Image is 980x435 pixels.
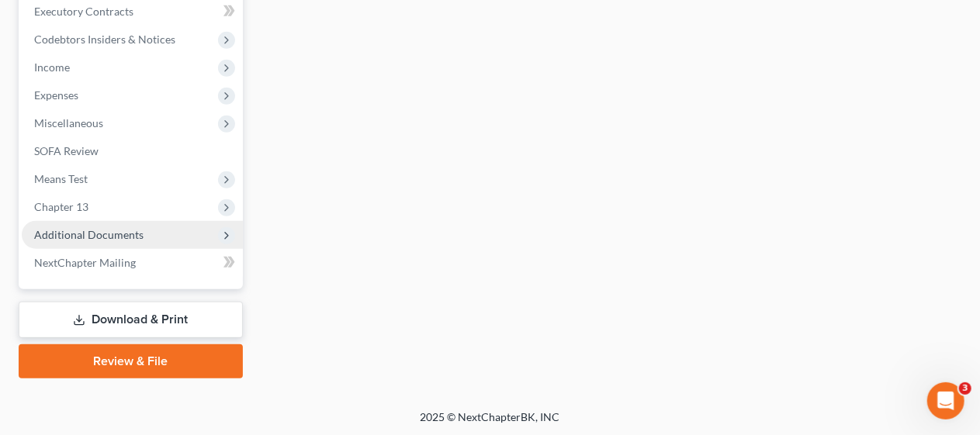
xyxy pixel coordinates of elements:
[34,172,88,185] span: Means Test
[34,88,78,102] span: Expenses
[959,382,971,395] span: 3
[34,228,144,241] span: Additional Documents
[22,249,243,277] a: NextChapter Mailing
[19,302,243,338] a: Download & Print
[34,144,99,157] span: SOFA Review
[34,5,133,18] span: Executory Contracts
[34,200,88,213] span: Chapter 13
[927,382,964,419] iframe: Intercom live chat
[34,256,136,269] span: NextChapter Mailing
[34,33,175,46] span: Codebtors Insiders & Notices
[34,116,103,129] span: Miscellaneous
[34,60,70,74] span: Income
[19,344,243,378] a: Review & File
[22,137,243,165] a: SOFA Review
